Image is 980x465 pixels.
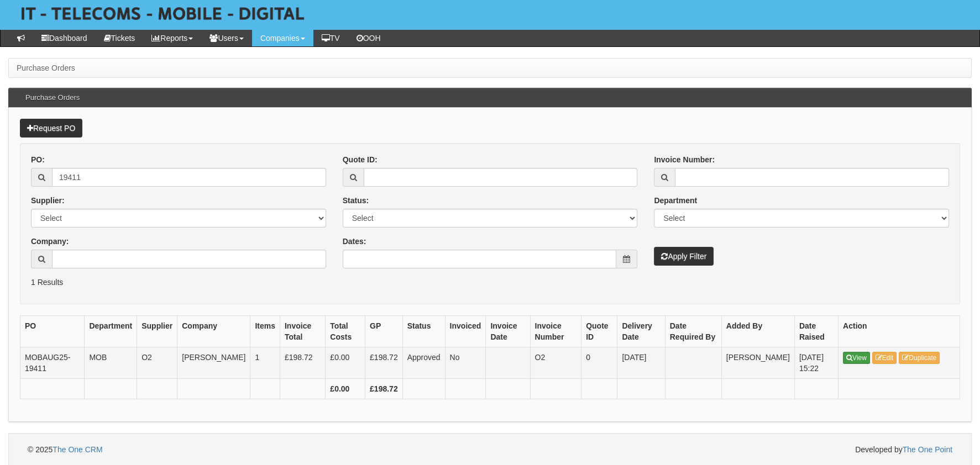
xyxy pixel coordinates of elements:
[252,30,313,46] a: Companies
[445,347,486,378] td: No
[177,315,250,347] th: Company
[872,352,897,364] a: Edit
[654,154,715,165] label: Invoice Number:
[402,315,445,347] th: Status
[143,30,201,46] a: Reports
[581,347,617,378] td: 0
[843,352,870,364] a: View
[486,315,530,347] th: Invoice Date
[177,347,250,378] td: [PERSON_NAME]
[201,30,252,46] a: Users
[326,378,365,399] th: £0.00
[343,154,378,165] label: Quote ID:
[280,347,325,378] td: £198.72
[654,195,697,206] label: Department
[137,347,177,378] td: O2
[20,119,82,138] a: Request PO
[903,445,952,454] a: The One Point
[250,347,280,378] td: 1
[31,236,69,247] label: Company:
[794,315,838,347] th: Date Raised
[53,445,102,454] a: The One CRM
[28,445,103,454] span: © 2025
[137,315,177,347] th: Supplier
[31,277,949,288] p: 1 Results
[17,62,75,73] li: Purchase Orders
[855,444,952,455] span: Developed by
[343,195,369,206] label: Status:
[721,347,794,378] td: [PERSON_NAME]
[313,30,348,46] a: TV
[838,315,960,347] th: Action
[530,347,581,378] td: O2
[365,347,403,378] td: £198.72
[20,88,85,107] h3: Purchase Orders
[665,315,721,347] th: Date Required By
[617,315,665,347] th: Delivery Date
[402,347,445,378] td: Approved
[33,30,96,46] a: Dashboard
[794,347,838,378] td: [DATE] 15:22
[654,247,714,266] button: Apply Filter
[326,315,365,347] th: Total Costs
[20,315,85,347] th: PO
[20,347,85,378] td: MOBAUG25-19411
[326,347,365,378] td: £0.00
[85,315,137,347] th: Department
[581,315,617,347] th: Quote ID
[96,30,144,46] a: Tickets
[250,315,280,347] th: Items
[530,315,581,347] th: Invoice Number
[365,378,403,399] th: £198.72
[617,347,665,378] td: [DATE]
[365,315,403,347] th: GP
[31,154,45,165] label: PO:
[280,315,325,347] th: Invoice Total
[445,315,486,347] th: Invoiced
[31,195,65,206] label: Supplier:
[721,315,794,347] th: Added By
[348,30,389,46] a: OOH
[85,347,137,378] td: MOB
[899,352,940,364] a: Duplicate
[343,236,366,247] label: Dates:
